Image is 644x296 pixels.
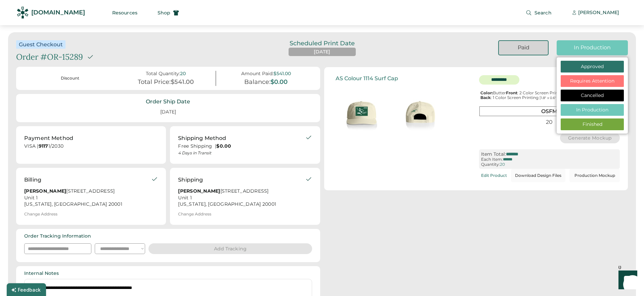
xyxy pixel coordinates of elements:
button: Generate Mockup [560,133,620,143]
span: Search [534,10,552,15]
button: Search [518,6,560,19]
div: [DOMAIN_NAME] [31,8,85,17]
div: In Production [565,44,620,51]
button: Download Design Files [511,169,565,182]
div: VISA | 1/2030 [24,143,158,151]
div: Change Address [178,212,211,216]
strong: [PERSON_NAME] [24,188,66,194]
strong: Front [506,90,517,95]
div: Paid [507,44,540,51]
div: Scheduled Print Date [280,40,364,46]
div: $0.00 [270,79,288,86]
div: Amount Paid: [241,71,273,77]
div: In Production [567,107,618,113]
div: Balance: [244,79,270,86]
strong: $0.00 [216,143,231,149]
button: Add Tracking [148,243,312,254]
div: [STREET_ADDRESS] Unit 1 [US_STATE], [GEOGRAPHIC_DATA] 20001 [24,188,151,208]
img: Rendered Logo - Screens [17,7,29,18]
div: AS Colour 1114 Surf Cap [336,75,398,82]
div: Free Shipping | [178,143,305,150]
div: Total Price: [138,79,171,86]
div: Cancelled [567,92,618,99]
font: 1.8" x 0.6" [541,96,556,100]
div: $541.00 [273,71,291,77]
div: Billing [24,176,41,184]
div: Order #OR-15289 [16,51,83,63]
img: generate-image [391,84,450,143]
div: Requires Attention [567,78,618,85]
div: Each Item: [481,157,503,162]
div: Discount [28,76,112,81]
button: Resources [104,6,145,19]
strong: [PERSON_NAME] [178,188,220,194]
div: Shipping [178,176,203,184]
div: Internal Notes [24,270,59,277]
div: 20 [180,71,186,77]
div: [STREET_ADDRESS] Unit 1 [US_STATE], [GEOGRAPHIC_DATA] 20001 [178,188,305,208]
div: Quantity: [481,162,500,167]
div: Edit Product [481,173,507,178]
div: Approved [567,63,618,70]
span: Shop [158,10,170,15]
div: 4 Days in Transit [178,150,305,156]
div: Finished [567,121,618,128]
div: Total Quantity: [146,71,180,77]
div: [DATE] [152,106,184,118]
div: Item Total: [481,151,506,157]
strong: Color: [480,90,493,95]
div: Order Tracking Information [24,233,91,240]
div: Change Address [24,212,57,216]
strong: Back [480,95,491,100]
div: [DATE] [314,49,330,55]
div: 20 [500,162,505,167]
strong: 9117 [39,143,48,149]
div: Guest Checkout [19,41,63,48]
div: Shipping Method [178,134,226,142]
div: $541.00 [171,79,194,86]
div: Order Ship Date [146,98,190,105]
iframe: Front Chat [612,266,641,295]
button: Shop [149,6,187,19]
img: generate-image [332,84,391,143]
div: 20 [479,117,619,127]
button: Production Mockup [569,169,620,182]
div: Payment Method [24,134,73,142]
div: OSFM [479,106,619,116]
div: [PERSON_NAME] [578,9,619,16]
div: Butter : 2 Color Screen Printing | : 1 Color Screen Printing | [479,91,620,100]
